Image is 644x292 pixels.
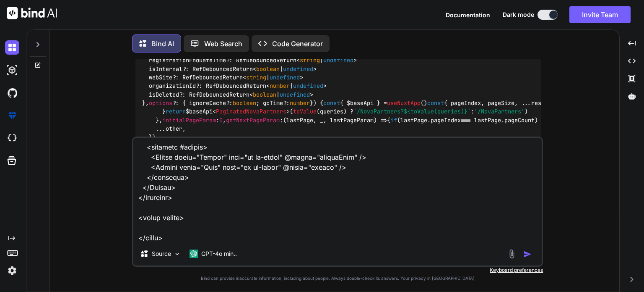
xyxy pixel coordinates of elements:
img: attachment [507,249,517,259]
img: darkAi-studio [5,63,19,77]
p: Web Search [204,39,242,49]
span: undefined [283,65,313,73]
span: string [300,56,320,64]
span: ${toValue(queries)} [404,108,467,116]
img: icon [523,250,532,258]
span: boolean [233,99,256,107]
img: Bind AI [7,7,57,19]
span: undefined [293,82,323,89]
span: options [149,99,172,107]
p: Bind can provide inaccurate information, including about people. Always double-check its answers.... [132,275,543,281]
img: GPT-4o mini [190,250,198,258]
span: pageCount [504,116,535,124]
textarea: loremip do sita cons adipis <elitse doeiu temp="in"> utlabo etdo { MagnaaLiquaenImadminiMve } qui... [133,138,542,242]
span: `/NovaPartners? ` [353,108,471,116]
span: 0 [219,116,223,124]
span: toValue [293,108,317,116]
img: githubDark [5,86,19,100]
span: const [427,99,444,107]
span: lastPage, _, lastPageParam [286,116,374,124]
img: darkChat [5,40,19,55]
span: useNuxtApp [387,99,421,107]
span: number [270,82,290,89]
span: undefined [280,91,310,98]
span: number [290,99,310,107]
span: ( ) => [283,116,387,124]
span: undefined [270,74,300,81]
span: boolean [256,65,280,73]
p: Source [152,250,171,258]
span: boolean [253,91,276,98]
span: Dark mode [503,11,534,19]
span: getNextPageParam [226,116,280,124]
p: Keyboard preferences [132,267,543,274]
p: Code Generator [272,39,323,49]
span: Documentation [446,11,490,18]
span: const [323,99,340,107]
p: GPT-4o min.. [201,250,237,258]
img: premium [5,108,19,123]
span: '/NovaPartners' [474,108,525,116]
button: Documentation [446,11,490,19]
span: pageIndex [431,116,461,124]
span: initialPageParam [162,116,216,124]
span: undefined [323,56,353,64]
span: return [166,108,186,116]
img: cloudideIcon [5,131,19,145]
span: PaginatedNovaPartners [216,108,286,116]
p: Bind AI [151,39,174,49]
img: settings [5,263,19,278]
span: if [390,116,397,124]
span: string [246,74,266,81]
img: Pick Models [174,250,181,258]
button: Invite Team [569,6,631,23]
